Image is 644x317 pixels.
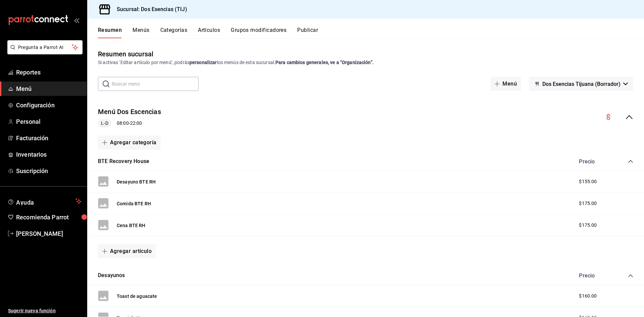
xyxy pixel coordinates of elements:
button: collapse-category-row [628,159,633,164]
div: navigation tabs [98,27,644,38]
span: Dos Esencias Tijuana (Borrador) [542,81,621,87]
span: Configuración [16,101,82,110]
span: Pregunta a Parrot AI [18,44,72,51]
span: $160.00 [579,293,597,300]
button: Categorías [160,27,187,38]
button: Agregar artículo [98,244,156,258]
a: Pregunta a Parrot AI [5,49,83,56]
span: Menú [16,84,82,93]
span: Recomienda Parrot [16,213,82,222]
button: Agregar categoría [98,136,161,150]
button: Pregunta a Parrot AI [7,40,83,54]
button: Cena BTE RH [117,222,146,229]
button: Publicar [297,27,318,38]
button: Comida BTE RH [117,200,151,207]
span: $155.00 [579,178,597,185]
button: Resumen [98,27,122,38]
span: $175.00 [579,222,597,229]
button: BTE Recovery House [98,158,149,165]
div: Resumen sucursal [98,49,153,59]
div: Si activas ‘Editar artículo por menú’, podrás los menús de esta sucursal. [98,59,633,66]
div: collapse-menu-row [87,102,644,133]
button: collapse-category-row [628,273,633,278]
button: Grupos modificadores [231,27,286,38]
button: Menús [132,27,149,38]
button: open_drawer_menu [74,17,79,23]
button: Desayunos [98,272,125,279]
span: Sugerir nueva función [8,307,82,314]
span: L-D [98,120,111,127]
button: Menú Dos Escencias [98,107,161,117]
span: $175.00 [579,200,597,207]
span: Facturación [16,134,82,143]
span: Reportes [16,68,82,77]
strong: Para cambios generales, ve a “Organización”. [275,60,374,65]
h3: Sucursal: Dos Esencias (TIJ) [111,5,187,13]
span: [PERSON_NAME] [16,229,82,238]
strong: personalizar [190,60,217,65]
span: Suscripción [16,166,82,175]
button: Dos Esencias Tijuana (Borrador) [529,77,633,91]
span: Personal [16,117,82,126]
button: Menú [490,77,521,91]
button: Artículos [198,27,220,38]
button: Toast de aguacate [117,293,157,300]
input: Buscar menú [112,77,199,91]
div: 08:00 - 22:00 [98,119,161,127]
div: Precio [572,158,615,165]
button: Desayuno BTE RH [117,178,156,185]
span: Ayuda [16,197,73,205]
span: Inventarios [16,150,82,159]
div: Precio [572,272,615,279]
